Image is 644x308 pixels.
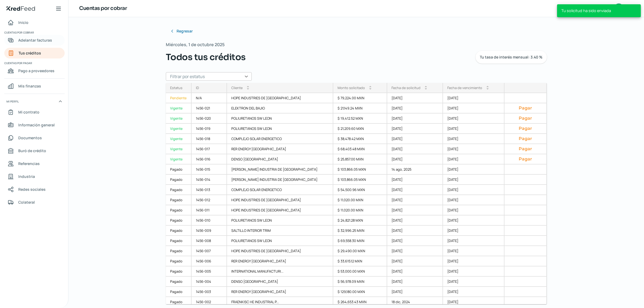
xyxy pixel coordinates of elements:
[18,19,28,26] span: Inicio
[18,160,40,167] span: Referencias
[509,116,542,121] button: Pagar
[227,205,333,215] div: HOPE INDUSTRIES DE [GEOGRAPHIC_DATA]
[227,277,333,287] div: DENSO [GEOGRAPHIC_DATA]
[333,103,387,113] div: $ 21,149.24 MXN
[231,85,243,90] div: Cliente
[443,134,504,144] div: [DATE]
[166,134,192,144] a: Vigente
[387,205,443,215] div: [DATE]
[333,246,387,256] div: $ 29,490.00 MXN
[18,109,39,115] span: Mi contrato
[18,199,35,206] span: Colateral
[333,205,387,215] div: $ 11,020.00 MXN
[192,103,227,113] div: 1456-021
[227,144,333,154] div: RER ENERGY [GEOGRAPHIC_DATA]
[192,226,227,236] div: 1456-009
[166,154,192,164] a: Vigente
[387,185,443,195] div: [DATE]
[509,146,542,152] button: Pagar
[443,93,504,103] div: [DATE]
[333,277,387,287] div: $ 56,978.09 MXN
[387,226,443,236] div: [DATE]
[166,277,192,287] div: Pagado
[18,37,52,43] span: Adelantar facturas
[227,124,333,134] div: POLIURETANOS SW LEON
[333,185,387,195] div: $ 54,500.96 MXN
[333,266,387,277] div: $ 53,000.00 MXN
[486,88,489,90] i: arrow_drop_down
[443,277,504,287] div: [DATE]
[166,113,192,124] a: Vigente
[166,51,246,64] span: Todos tus créditos
[166,175,192,185] a: Pagado
[227,256,333,266] div: RER ENERGY [GEOGRAPHIC_DATA]
[4,133,65,143] a: Documentos
[192,236,227,246] div: 1456-008
[4,61,64,65] span: Cuentas por pagar
[443,266,504,277] div: [DATE]
[333,113,387,124] div: $ 19,412.52 MXN
[166,185,192,195] a: Pagado
[443,226,504,236] div: [DATE]
[166,266,192,277] a: Pagado
[338,85,365,90] div: Monto solicitado
[387,164,443,175] div: 14 ago, 2025
[192,266,227,277] div: 1456-005
[443,215,504,226] div: [DATE]
[166,246,192,256] a: Pagado
[425,88,427,90] i: arrow_drop_down
[333,236,387,246] div: $ 69,558.30 MXN
[227,246,333,256] div: HOPE INDUSTRIES DE [GEOGRAPHIC_DATA]
[192,256,227,266] div: 1456-006
[391,85,420,90] div: Fecha de solicitud
[443,185,504,195] div: [DATE]
[166,226,192,236] div: Pagado
[227,287,333,297] div: RER ENERGY [GEOGRAPHIC_DATA]
[166,164,192,175] a: Pagado
[447,85,482,90] div: Fecha de vencimiento
[166,297,192,307] a: Pagado
[227,195,333,205] div: HOPE INDUSTRIES DE [GEOGRAPHIC_DATA]
[333,93,387,103] div: $ 79,224.00 MXN
[166,236,192,246] div: Pagado
[387,287,443,297] div: [DATE]
[4,184,65,195] a: Redes sociales
[192,134,227,144] div: 1456-018
[4,145,65,156] a: Buró de crédito
[227,236,333,246] div: POLIURETANOS SW LEON
[192,195,227,205] div: 1456-012
[333,175,387,185] div: $ 103,866.05 MXN
[443,236,504,246] div: [DATE]
[443,113,504,124] div: [DATE]
[6,99,19,104] span: Mi perfil
[509,105,542,111] button: Pagar
[192,246,227,256] div: 1456-007
[480,55,543,59] span: Tu tasa de interés mensual: 3.40 %
[387,154,443,164] div: [DATE]
[333,134,387,144] div: $ 38,478.42 MXN
[4,65,65,76] a: Pago a proveedores
[333,297,387,307] div: $ 264,653.43 MXN
[166,93,192,103] a: Pendiente
[443,297,504,307] div: [DATE]
[18,147,46,154] span: Buró de crédito
[227,185,333,195] div: COMPLEJO SOLAR ENERGETICO
[443,144,504,154] div: [DATE]
[166,195,192,205] div: Pagado
[18,83,41,89] span: Mis finanzas
[4,120,65,130] a: Información general
[192,215,227,226] div: 1456-010
[387,103,443,113] div: [DATE]
[227,154,333,164] div: DENSO [GEOGRAPHIC_DATA]
[4,48,65,58] a: Tus créditos
[387,277,443,287] div: [DATE]
[166,287,192,297] div: Pagado
[369,88,371,90] i: arrow_drop_down
[192,175,227,185] div: 1456-014
[509,156,542,162] button: Pagar
[333,154,387,164] div: $ 25,857.00 MXN
[4,197,65,208] a: Colateral
[387,195,443,205] div: [DATE]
